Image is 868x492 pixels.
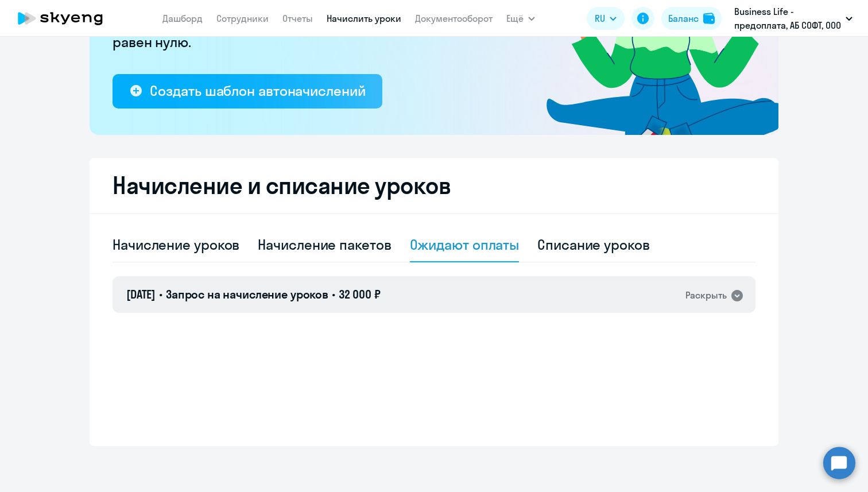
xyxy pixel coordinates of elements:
span: RU [595,11,605,25]
a: Документооборот [415,13,493,24]
a: Отчеты [282,13,313,24]
div: Баланс [668,11,699,25]
button: Балансbalance [661,7,722,30]
div: Создать шаблон автоначислений [150,82,365,100]
span: • [159,287,162,301]
div: Списание уроков [537,235,650,254]
span: [DATE] [126,287,156,301]
p: Business Life - предоплата, АБ СОФТ, ООО [734,5,841,32]
h2: Начисление и списание уроков [113,172,755,199]
button: Создать шаблон автоначислений [113,74,382,109]
span: Запрос на начисление уроков [166,287,328,301]
div: Начисление пакетов [258,235,391,254]
span: • [332,287,335,301]
div: Раскрыть [685,288,727,303]
div: Начисление уроков [113,235,239,254]
div: Ожидают оплаты [410,235,520,254]
span: Ещё [506,11,524,25]
a: Сотрудники [216,13,269,24]
button: RU [587,7,625,30]
button: Ещё [506,7,535,30]
a: Начислить уроки [327,13,401,24]
a: Дашборд [162,13,203,24]
button: Business Life - предоплата, АБ СОФТ, ООО [728,5,858,32]
span: 32 000 ₽ [339,287,381,301]
img: balance [703,13,715,24]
